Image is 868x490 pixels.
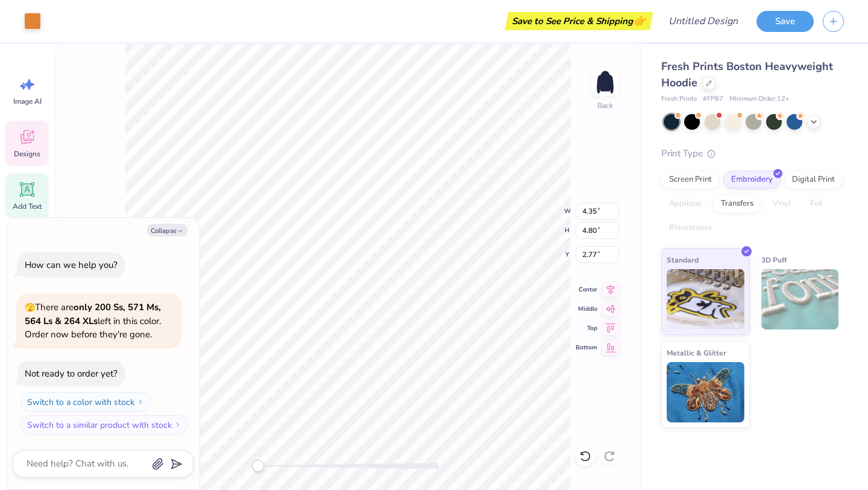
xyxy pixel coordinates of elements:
[20,415,188,434] button: Switch to a similar product with stock
[765,195,799,213] div: Vinyl
[20,392,151,412] button: Switch to a color with stock
[661,147,844,161] div: Print Type
[576,304,597,314] span: Middle
[25,259,118,271] div: How can we help you?
[802,195,831,213] div: Foil
[174,421,181,428] img: Switch to a similar product with stock
[13,202,42,211] span: Add Text
[661,219,720,237] div: Rhinestones
[508,12,650,30] div: Save to See Price & Shipping
[659,9,747,33] input: Untitled Design
[593,70,617,94] img: Back
[137,398,144,406] img: Switch to a color with stock
[756,11,814,32] button: Save
[25,302,35,313] span: 🫣
[147,224,187,237] button: Collapse
[667,362,744,422] img: Metallic & Glitter
[729,94,790,104] span: Minimum Order: 12 +
[576,285,597,294] span: Center
[576,343,597,352] span: Bottom
[14,149,40,159] span: Designs
[723,171,781,189] div: Embroidery
[25,301,161,327] strong: only 200 Ss, 571 Ms, 564 Ls & 264 XLs
[667,269,744,329] img: Standard
[633,13,646,28] span: 👉
[761,269,839,329] img: 3D Puff
[252,460,264,472] div: Accessibility label
[761,253,787,266] span: 3D Puff
[784,171,843,189] div: Digital Print
[713,195,761,213] div: Transfers
[25,301,161,340] span: There are left in this color. Order now before they're gone.
[661,171,720,189] div: Screen Print
[597,100,613,111] div: Back
[25,367,118,380] div: Not ready to order yet?
[661,59,833,90] span: Fresh Prints Boston Heavyweight Hoodie
[667,253,699,266] span: Standard
[667,346,726,359] span: Metallic & Glitter
[661,94,697,104] span: Fresh Prints
[576,323,597,333] span: Top
[703,94,723,104] span: # FP87
[13,97,42,106] span: Image AI
[661,195,709,213] div: Applique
